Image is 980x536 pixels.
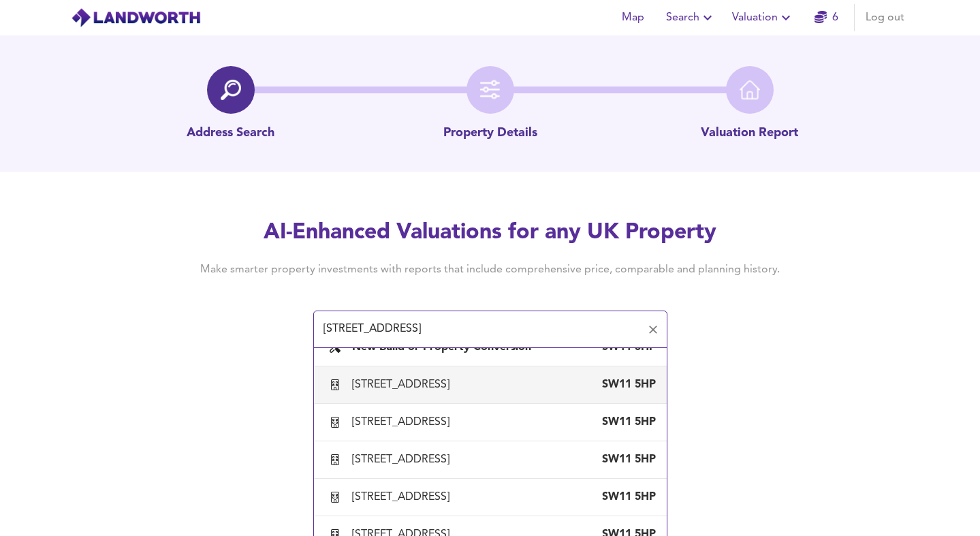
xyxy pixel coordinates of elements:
[352,377,455,392] div: [STREET_ADDRESS]
[601,377,656,392] div: SW11 5HP
[601,490,656,505] div: SW11 5HP
[352,452,455,467] div: [STREET_ADDRESS]
[352,415,455,430] div: [STREET_ADDRESS]
[815,8,838,27] a: 6
[732,8,794,27] span: Valuation
[661,4,721,31] button: Search
[612,4,655,31] button: Map
[601,452,656,467] div: SW11 5HP
[866,8,904,27] span: Log out
[221,80,241,100] img: search-icon
[180,262,801,277] h4: Make smarter property investments with reports that include comprehensive price, comparable and p...
[480,80,501,100] img: filter-icon
[617,8,650,27] span: Map
[601,415,656,430] div: SW11 5HP
[319,317,641,343] input: Enter a postcode to start...
[187,125,274,142] p: Address Search
[443,125,537,142] p: Property Details
[71,7,201,28] img: logo
[644,320,663,339] button: Clear
[740,80,760,100] img: home-icon
[180,218,801,248] h2: AI-Enhanced Valuations for any UK Property
[805,4,849,31] button: 6
[352,490,455,505] div: [STREET_ADDRESS]
[727,4,800,31] button: Valuation
[701,125,798,142] p: Valuation Report
[860,4,910,31] button: Log out
[666,8,716,27] span: Search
